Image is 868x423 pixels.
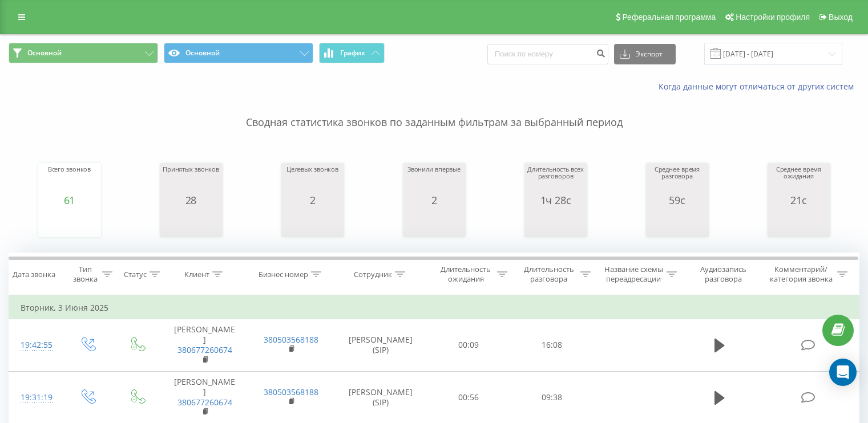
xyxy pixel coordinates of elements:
[9,92,859,130] p: Сводная статистика звонков по заданным фильтрам за выбранный период
[659,81,859,92] a: Когда данные могут отличаться от других систем
[163,166,219,194] div: Принятых звонков
[438,265,495,284] div: Длительность ожидания
[177,397,232,408] a: 380677260674
[286,194,338,206] div: 2
[340,49,365,57] span: График
[162,319,248,372] td: [PERSON_NAME]
[604,265,664,284] div: Название схемы переадресации
[649,194,706,206] div: 59с
[527,166,584,194] div: Длительность всех разговоров
[487,44,608,64] input: Поиск по номеру
[520,265,578,284] div: Длительность разговора
[770,194,827,206] div: 21с
[829,13,853,22] span: Выход
[614,44,676,64] button: Экспорт
[427,319,510,372] td: 00:09
[622,13,716,22] span: Реферальная программа
[27,48,62,58] span: Основной
[9,296,859,319] td: Вторник, 3 Июня 2025
[72,265,99,284] div: Тип звонка
[9,43,158,63] button: Основной
[259,270,308,279] div: Бизнес номер
[354,270,392,279] div: Сотрудник
[690,265,757,284] div: Аудиозапись разговора
[164,43,313,63] button: Основной
[264,334,318,345] a: 380503568188
[48,194,91,206] div: 61
[527,194,584,206] div: 1ч 28с
[177,344,232,355] a: 380677260674
[829,359,857,386] div: Open Intercom Messenger
[286,166,338,194] div: Целевых звонков
[334,319,427,372] td: [PERSON_NAME] (SIP)
[770,166,827,194] div: Среднее время ожидания
[21,387,51,409] div: 19:31:19
[407,194,461,206] div: 2
[124,270,147,279] div: Статус
[736,13,810,22] span: Настройки профиля
[264,387,318,397] a: 380503568188
[13,270,55,279] div: Дата звонка
[407,166,461,194] div: Звонили впервые
[319,43,385,63] button: График
[48,166,91,194] div: Всего звонков
[768,265,834,284] div: Комментарий/категория звонка
[21,334,51,356] div: 19:42:55
[163,194,219,206] div: 28
[649,166,706,194] div: Среднее время разговора
[184,270,209,279] div: Клиент
[510,319,593,372] td: 16:08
